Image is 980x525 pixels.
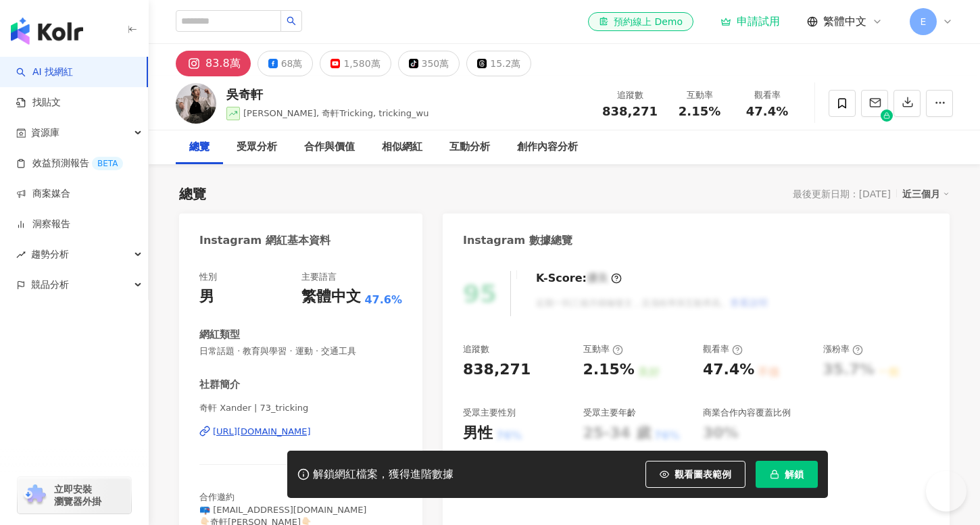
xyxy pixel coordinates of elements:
button: 解鎖 [756,461,818,488]
button: 350萬 [398,51,460,76]
button: 68萬 [258,51,314,76]
div: 網紅類型 [199,328,240,342]
a: 找貼文 [16,96,61,109]
div: K-Score : [536,271,622,286]
div: Instagram 數據總覽 [463,233,572,248]
span: 繁體中文 [823,14,866,29]
a: [URL][DOMAIN_NAME] [199,426,402,438]
div: Instagram 網紅基本資料 [199,233,330,248]
div: 1,580萬 [343,54,380,73]
a: 效益預測報告BETA [16,157,123,170]
div: 男性 [463,423,493,444]
div: 互動分析 [449,139,490,155]
div: 商業合作內容覆蓋比例 [703,407,791,419]
div: 47.4% [703,359,754,380]
button: 1,580萬 [320,51,391,76]
img: KOL Avatar [176,83,216,124]
a: 商案媒合 [16,187,70,201]
div: 繁體中文 [301,286,361,307]
img: logo [11,18,83,45]
div: 觀看率 [741,89,793,102]
div: 追蹤數 [463,343,489,355]
span: 資源庫 [31,118,59,148]
div: 83.8萬 [205,54,241,73]
div: 838,271 [463,359,531,380]
div: 總覽 [189,139,210,155]
div: 合作與價值 [304,139,355,155]
div: 總覽 [179,184,206,203]
span: 2.15% [679,105,720,118]
div: 68萬 [281,54,303,73]
div: 近三個月 [902,185,950,203]
span: 47.4% [746,105,788,118]
div: 互動率 [674,89,725,102]
span: 解鎖 [785,469,804,480]
button: 15.2萬 [466,51,531,76]
div: 相似網紅 [382,139,422,155]
span: 立即安裝 瀏覽器外掛 [54,483,101,507]
span: 47.6% [364,293,402,307]
span: 奇軒 Xander | 73_tricking [199,402,402,414]
span: 觀看圖表範例 [675,469,731,480]
div: [URL][DOMAIN_NAME] [213,426,311,438]
span: E [921,14,927,29]
div: 解鎖網紅檔案，獲得進階數據 [313,468,454,482]
div: 2.15% [583,359,635,380]
span: search [287,16,296,26]
button: 83.8萬 [176,51,251,76]
a: 洞察報告 [16,218,70,231]
div: 社群簡介 [199,378,240,392]
div: 受眾分析 [237,139,277,155]
span: 838,271 [602,104,658,118]
div: 主要語言 [301,271,337,283]
div: 吳奇軒 [226,86,429,103]
div: 受眾主要年齡 [583,407,636,419]
span: 趨勢分析 [31,239,69,270]
div: 15.2萬 [490,54,520,73]
div: 漲粉率 [823,343,863,355]
a: searchAI 找網紅 [16,66,73,79]
span: [PERSON_NAME], 奇軒Tricking, tricking_wu [243,108,429,118]
div: 最後更新日期：[DATE] [793,189,891,199]
div: 創作內容分析 [517,139,578,155]
div: 性別 [199,271,217,283]
button: 觀看圖表範例 [645,461,745,488]
div: 男 [199,286,214,307]
a: 預約線上 Demo [588,12,693,31]
img: chrome extension [22,484,48,506]
div: 受眾主要性別 [463,407,516,419]
div: 追蹤數 [602,89,658,102]
div: 觀看率 [703,343,743,355]
span: 日常話題 · 教育與學習 · 運動 · 交通工具 [199,345,402,357]
span: rise [16,250,26,259]
div: 預約線上 Demo [599,15,683,28]
span: 競品分析 [31,270,69,300]
a: 申請試用 [720,15,780,28]
div: 350萬 [422,54,449,73]
div: 互動率 [583,343,623,355]
a: chrome extension立即安裝 瀏覽器外掛 [18,477,131,514]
